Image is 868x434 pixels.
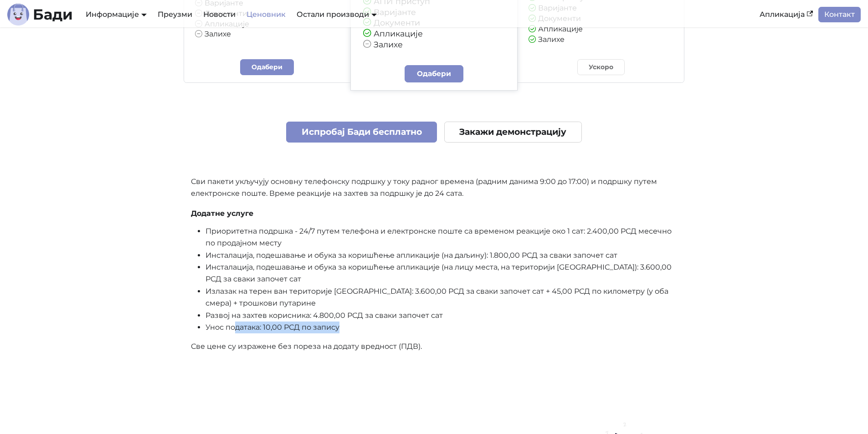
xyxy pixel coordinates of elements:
a: Новости [198,7,241,22]
a: Ценовник [241,7,291,22]
li: Апликације [529,26,673,34]
li: Излазак на терен ван територије [GEOGRAPHIC_DATA]: 3.600,00 РСД за сваки започет сат + 45,00 РСД ... [205,286,678,310]
a: Испробај Бади бесплатно [286,122,437,143]
li: Апликације [363,30,505,38]
p: Сви пакети укључују основну телефонску подршку у току радног времена (радним данима 9:00 до 17:00... [191,176,678,200]
li: Приоритетна подршка - 24/7 путем телефона и електронске поште са временом реакције око 1 сат: 2.4... [205,225,678,250]
p: Све цене су изражене без пореза на додату вредност (ПДВ). [191,341,678,352]
a: Закажи демонстрацију [444,122,582,143]
a: Остали производи [297,10,377,19]
li: Инсталација, подешавање и обука за коришћење апликације (на даљину): 1.800,00 РСД за сваки започе... [205,250,678,261]
li: Развој на захтев корисника: 4.800,00 РСД за сваки започет сат [205,310,678,322]
a: Контакт [818,7,861,22]
li: Инсталација, подешавање и обука за коришћење апликације (на лицу места, на територији [GEOGRAPHIC... [205,261,678,286]
a: ЛогоБади [7,4,73,26]
li: Залихе [363,41,505,49]
a: Преузми [152,7,198,22]
a: Информације [86,10,147,19]
h4: Додатне услуге [191,209,678,218]
li: Унос података: 10,00 РСД по запису [205,322,678,333]
a: Одабери [240,59,294,75]
li: Залихе [529,36,673,44]
li: Залихе [195,31,339,39]
img: Лого [7,4,29,26]
b: Бади [33,7,73,22]
a: Одабери [405,65,464,82]
a: Апликација [754,7,818,22]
